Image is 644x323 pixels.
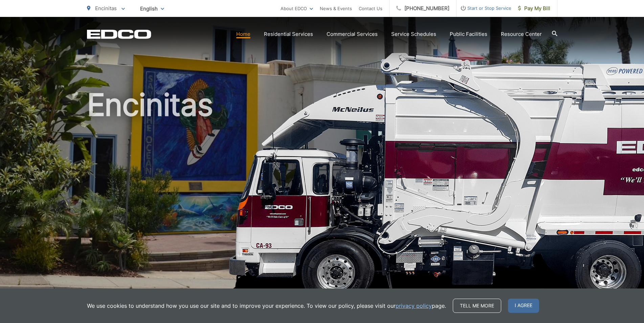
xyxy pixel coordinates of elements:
a: Service Schedules [391,30,436,38]
span: English [135,3,169,15]
a: Contact Us [359,4,382,13]
span: I agree [508,299,539,313]
span: Encinitas [95,5,117,11]
p: We use cookies to understand how you use our site and to improve your experience. To view our pol... [87,302,446,310]
a: News & Events [320,4,352,13]
a: Resource Center [501,30,542,38]
h1: Encinitas [87,88,557,302]
a: Commercial Services [327,30,378,38]
a: About EDCO [281,4,313,13]
a: EDCD logo. Return to the homepage. [87,29,151,39]
a: Residential Services [264,30,313,38]
a: Tell me more [453,299,501,313]
span: Pay My Bill [518,4,550,13]
a: Public Facilities [450,30,487,38]
a: privacy policy [396,302,432,310]
a: Home [236,30,250,38]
